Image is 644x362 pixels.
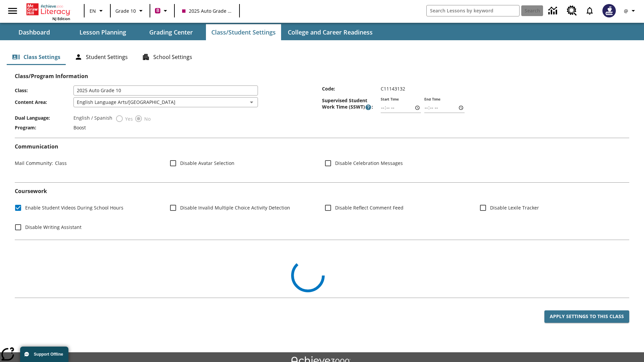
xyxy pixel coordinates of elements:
[15,143,629,177] div: Communication
[26,2,70,21] div: Home
[73,115,112,123] label: English / Spanish
[15,115,73,121] span: Dual Language :
[598,2,620,19] button: Select a new avatar
[137,49,198,65] button: School Settings
[322,85,381,92] span: Code :
[7,49,66,65] button: Class Settings
[115,7,136,14] span: Grade 10
[15,143,629,150] h2: Communication
[490,204,539,211] span: Disable Lexile Tracker
[427,5,519,16] input: search field
[206,24,281,40] button: Class/Student Settings
[34,352,63,357] span: Support Offline
[180,160,234,167] span: Disable Avatar Selection
[138,24,205,40] button: Grading Center
[123,115,133,122] span: Yes
[365,104,372,111] button: Supervised Student Work Time is the timeframe when students can take LevelSet and when lessons ar...
[581,2,598,19] a: Notifications
[87,5,108,17] button: Language: EN, Select a language
[381,85,405,92] span: C11143132
[424,97,440,102] label: End Time
[15,188,629,234] div: Coursework
[7,49,637,65] div: Class/Student Settings
[15,160,53,166] span: Mail Community :
[52,16,70,21] span: NJ Edition
[143,115,151,122] span: No
[73,85,258,96] input: Class
[15,124,73,131] span: Program :
[113,5,148,17] button: Grade: Grade 10, Select a grade
[544,2,563,20] a: Data Center
[563,2,581,20] a: Resource Center, Will open in new tab
[1,24,68,40] button: Dashboard
[335,160,403,167] span: Disable Celebration Messages
[53,160,67,166] span: Class
[544,310,629,323] button: Apply Settings to this Class
[156,6,159,15] span: B
[322,97,381,111] span: Supervised Student Work Time (SSWT) :
[182,7,232,14] span: 2025 Auto Grade 10
[15,188,629,194] h2: Course work
[20,347,68,362] button: Support Offline
[25,204,123,211] span: Enable Student Videos During School Hours
[69,49,133,65] button: Student Settings
[335,204,404,211] span: Disable Reflect Comment Feed
[620,5,641,17] button: Profile/Settings
[69,24,136,40] button: Lesson Planning
[180,204,290,211] span: Disable Invalid Multiple Choice Activity Detection
[602,4,616,17] img: Avatar
[15,99,73,105] span: Content Area :
[152,5,172,17] button: Boost Class color is violet red. Change class color
[73,97,258,107] div: English Language Arts/[GEOGRAPHIC_DATA]
[282,24,378,40] button: College and Career Readiness
[15,87,73,94] span: Class :
[381,97,399,102] label: Start Time
[3,1,22,21] button: Open side menu
[25,224,82,231] span: Disable Writing Assistant
[15,79,629,132] div: Class/Program Information
[15,245,629,292] div: Class Collections
[90,7,96,14] span: EN
[624,7,628,14] span: @
[15,73,629,79] h2: Class/Program Information
[26,3,70,16] a: Home
[73,124,86,131] span: Boost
